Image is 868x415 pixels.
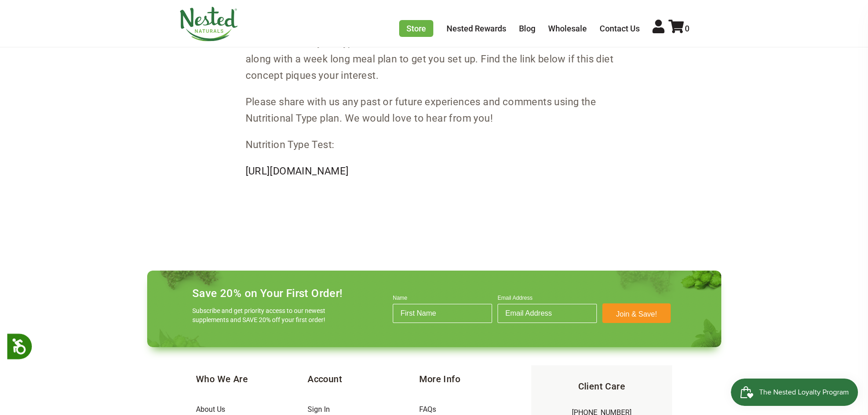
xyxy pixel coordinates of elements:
[246,35,623,84] p: The test to find your type is available for free on Dr. [PERSON_NAME] website along with a week l...
[393,304,492,323] input: First Name
[602,303,671,323] button: Join & Save!
[192,287,343,300] h4: Save 20% on Your First Order!
[685,24,689,33] span: 0
[246,137,623,153] p: Nutrition Type Test:
[192,306,329,324] p: Subscribe and get priority access to our newest supplements and SAVE 20% off your first order!
[246,94,623,127] p: Please share with us any past or future experiences and comments using the Nutritional Type plan....
[498,295,597,304] label: Email Address
[308,405,330,414] a: Sign In
[196,405,225,414] a: About Us
[419,373,531,385] h5: More Info
[519,24,535,33] a: Blog
[600,24,640,33] a: Contact Us
[447,24,506,33] a: Nested Rewards
[308,373,419,385] h5: Account
[196,373,308,385] h5: Who We Are
[179,7,238,41] img: Nested Naturals
[498,304,597,323] input: Email Address
[546,380,657,393] h5: Client Care
[399,20,433,37] a: Store
[419,405,436,414] a: FAQs
[668,24,689,33] a: 0
[731,379,859,406] iframe: Button to open loyalty program pop-up
[246,165,349,177] a: [URL][DOMAIN_NAME]
[393,295,492,304] label: Name
[548,24,587,33] a: Wholesale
